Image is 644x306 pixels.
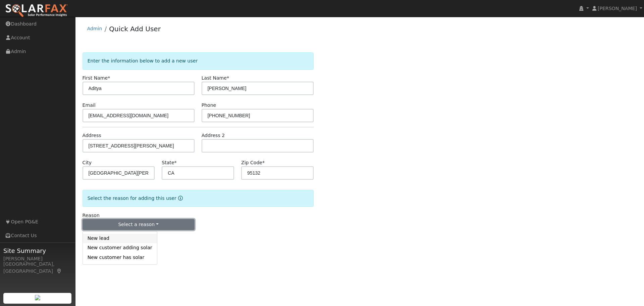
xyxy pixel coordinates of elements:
[83,253,157,262] a: New customer has solar
[83,243,157,253] a: New customer adding solar
[83,190,314,207] div: Select the reason for adding this user
[5,4,68,18] img: SolarFax
[262,160,265,165] span: Required
[35,295,40,300] img: retrieve
[56,268,62,274] a: Map
[3,255,72,262] div: [PERSON_NAME]
[109,25,161,33] a: Quick Add User
[202,132,225,139] label: Address 2
[87,26,102,31] a: Admin
[202,75,229,82] label: Last Name
[83,234,157,243] a: New lead
[202,102,216,109] label: Phone
[162,159,176,166] label: State
[108,75,110,81] span: Required
[174,160,177,165] span: Required
[598,6,637,11] span: [PERSON_NAME]
[176,195,183,201] a: Reason for new user
[83,52,314,70] div: Enter the information below to add a new user
[83,132,101,139] label: Address
[227,75,229,81] span: Required
[3,261,72,275] div: [GEOGRAPHIC_DATA], [GEOGRAPHIC_DATA]
[83,159,92,166] label: City
[83,75,110,82] label: First Name
[241,159,265,166] label: Zip Code
[83,102,96,109] label: Email
[83,212,100,219] label: Reason
[83,219,195,230] button: Select a reason
[3,246,72,255] span: Site Summary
